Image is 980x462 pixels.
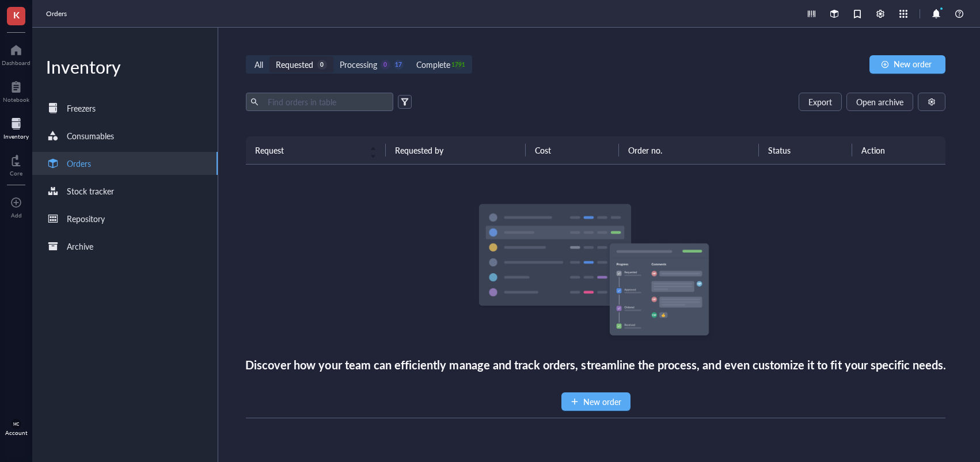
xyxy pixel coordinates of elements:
[381,60,390,70] div: 0
[67,157,91,170] div: Orders
[67,240,93,253] div: Archive
[67,212,105,225] div: Repository
[799,93,842,111] button: Export
[255,144,363,156] span: Request
[32,235,218,258] a: Archive
[894,59,932,68] span: New order
[67,102,96,114] div: Freezers
[11,212,22,219] div: Add
[386,136,526,164] th: Requested by
[856,97,903,106] span: Open archive
[561,392,630,411] button: New order
[5,429,28,436] div: Account
[3,114,29,140] a: Inventory
[340,58,377,71] div: Processing
[3,133,29,140] div: Inventory
[255,58,263,71] div: All
[246,136,386,164] th: Request
[32,97,218,120] a: Freezers
[32,124,218,147] a: Consumables
[32,180,218,203] a: Stock tracker
[67,129,114,142] div: Consumables
[852,136,945,164] th: Action
[13,7,20,22] span: K
[3,96,29,103] div: Notebook
[454,60,464,70] div: 1791
[317,60,327,70] div: 0
[67,185,114,197] div: Stock tracker
[263,93,389,110] input: Find orders in table
[2,41,31,66] a: Dashboard
[2,59,31,66] div: Dashboard
[276,58,313,71] div: Requested
[846,93,913,111] button: Open archive
[10,170,22,177] div: Core
[246,55,472,74] div: segmented control
[46,8,69,20] a: Orders
[394,60,404,70] div: 17
[478,204,714,342] img: Empty state
[3,78,29,103] a: Notebook
[808,97,832,106] span: Export
[619,136,759,164] th: Order no.
[32,207,218,230] a: Repository
[869,55,945,74] button: New order
[759,136,852,164] th: Status
[32,152,218,175] a: Orders
[245,356,946,374] div: Discover how your team can efficiently manage and track orders, streamline the process, and even ...
[10,151,22,177] a: Core
[32,55,218,78] div: Inventory
[13,422,19,426] span: MC
[526,136,619,164] th: Cost
[416,58,450,71] div: Complete
[583,395,621,408] span: New order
